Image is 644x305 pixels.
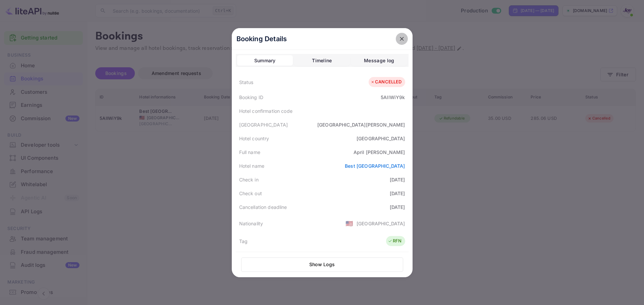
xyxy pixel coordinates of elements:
div: [GEOGRAPHIC_DATA] [239,121,288,128]
div: Timeline [312,57,332,65]
div: Tag [239,238,248,245]
div: Cancellation deadline [239,204,287,211]
div: Hotel name [239,162,265,169]
div: Full name [239,149,260,156]
div: CANCELLED [370,79,401,85]
button: Summary [237,55,293,66]
div: [DATE] [390,204,405,211]
div: Hotel country [239,135,269,142]
div: RFN [388,238,401,244]
div: Summary [254,57,276,65]
div: Hotel confirmation code [239,107,292,115]
div: Check out [239,190,262,197]
button: Message log [351,55,407,66]
div: [GEOGRAPHIC_DATA] [357,135,405,142]
button: Timeline [294,55,350,66]
div: [DATE] [390,190,405,197]
div: Message log [364,57,394,65]
button: close [396,33,408,45]
button: Show Logs [241,257,403,272]
a: Best [GEOGRAPHIC_DATA] [345,163,405,169]
div: Nationality [239,220,263,227]
div: Check in [239,176,259,183]
div: 5AIlWiY9k [381,94,405,101]
div: Booking ID [239,94,264,101]
span: United States [345,217,353,229]
div: April [PERSON_NAME] [354,149,405,156]
div: [GEOGRAPHIC_DATA] [357,220,405,227]
div: [DATE] [390,176,405,183]
div: [GEOGRAPHIC_DATA][PERSON_NAME] [317,121,405,128]
div: Status [239,79,254,86]
p: Booking Details [236,34,287,44]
